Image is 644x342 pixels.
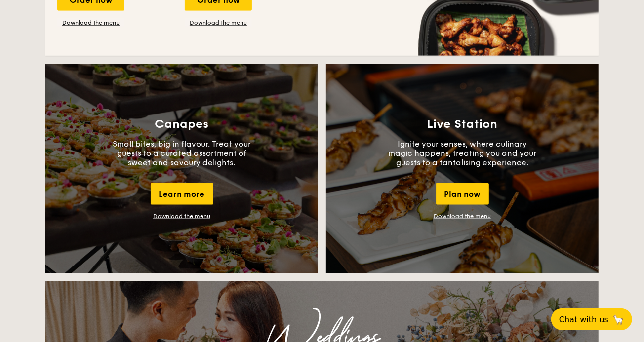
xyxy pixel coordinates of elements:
[559,315,608,324] span: Chat with us
[612,314,624,325] span: 🦙
[427,117,498,131] h3: Live Station
[551,308,632,330] button: Chat with us🦙
[151,183,213,205] div: Learn more
[153,213,210,220] a: Download the menu
[185,19,252,27] a: Download the menu
[436,183,489,205] div: Plan now
[434,213,491,220] a: Download the menu
[108,139,256,167] p: Small bites, big in flavour. Treat your guests to a curated assortment of sweet and savoury delig...
[57,19,124,27] a: Download the menu
[155,117,209,131] h3: Canapes
[388,139,536,167] p: Ignite your senses, where culinary magic happens, treating you and your guests to a tantalising e...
